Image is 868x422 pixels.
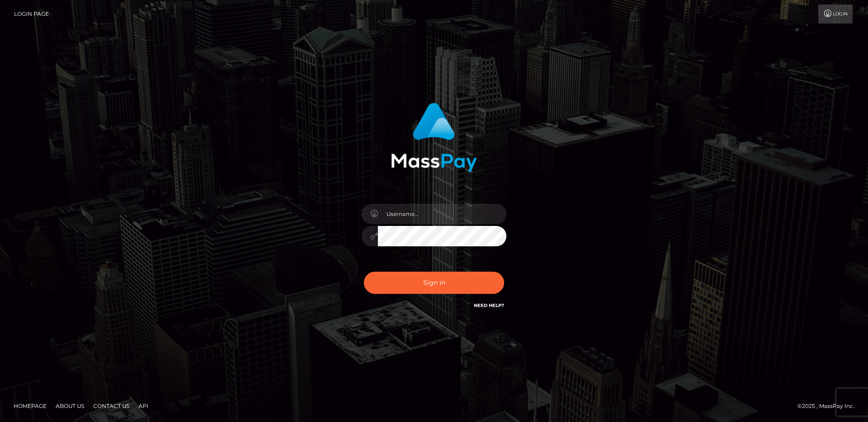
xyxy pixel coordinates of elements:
a: Contact Us [90,399,133,413]
a: About Us [52,399,88,413]
a: Need Help? [474,302,504,308]
img: MassPay Login [391,103,477,172]
a: Homepage [10,399,50,413]
div: © 2025 , MassPay Inc. [797,401,861,411]
a: Login Page [14,5,49,24]
button: Sign in [364,272,504,294]
a: API [135,399,152,413]
input: Username... [378,204,506,224]
a: Login [818,5,853,24]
